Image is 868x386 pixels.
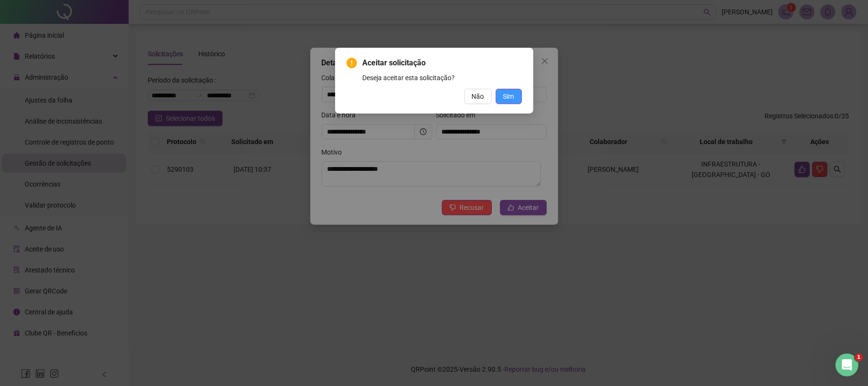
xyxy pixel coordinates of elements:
button: Sim [496,89,522,104]
iframe: Intercom live chat [836,354,858,376]
button: Não [464,89,492,104]
span: Não [472,91,484,102]
span: 1 [855,354,863,361]
div: Deseja aceitar esta solicitação? [363,73,522,83]
span: Aceitar solicitação [363,57,522,69]
span: exclamation-circle [347,58,357,68]
span: Sim [503,91,514,102]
